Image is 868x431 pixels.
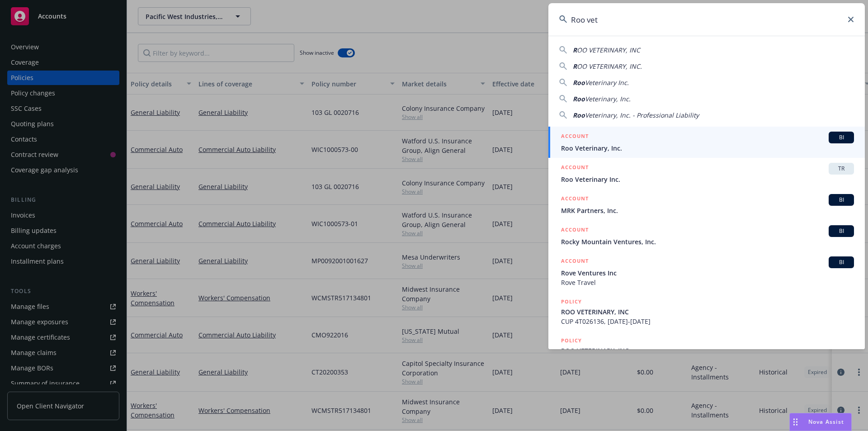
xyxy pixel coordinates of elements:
[548,189,865,220] a: ACCOUNTBIMRK Partners, Inc.
[585,111,699,119] span: Veterinary, Inc. - Professional Liability
[789,413,852,431] button: Nova Assist
[561,143,854,153] span: Roo Veterinary, Inc.
[548,331,865,370] a: POLICYROO VETERINARY, INC.
[832,165,850,173] span: TR
[561,194,589,205] h5: ACCOUNT
[573,78,585,87] span: Roo
[548,3,865,36] input: Search...
[548,220,865,251] a: ACCOUNTBIRocky Mountain Ventures, Inc.
[561,206,854,215] span: MRK Partners, Inc.
[573,46,577,54] span: R
[832,196,850,204] span: BI
[561,237,854,246] span: Rocky Mountain Ventures, Inc.
[561,175,854,184] span: Roo Veterinary Inc.
[561,256,589,267] h5: ACCOUNT
[548,251,865,292] a: ACCOUNTBIRove Ventures IncRove Travel
[561,163,589,174] h5: ACCOUNT
[832,133,850,142] span: BI
[548,292,865,331] a: POLICYROO VETERINARY, INCCUP 4T026136, [DATE]-[DATE]
[832,258,850,266] span: BI
[585,78,629,87] span: Veterinary Inc.
[561,346,854,355] span: ROO VETERINARY, INC.
[577,46,640,54] span: OO VETERINARY, INC
[561,297,582,306] h5: POLICY
[561,278,854,287] span: Rove Travel
[561,317,854,326] span: CUP 4T026136, [DATE]-[DATE]
[561,268,854,278] span: Rove Ventures Inc
[790,413,801,431] div: Drag to move
[577,62,642,71] span: OO VETERINARY, INC.
[561,336,582,345] h5: POLICY
[548,127,865,158] a: ACCOUNTBIRoo Veterinary, Inc.
[561,307,854,317] span: ROO VETERINARY, INC
[585,95,631,103] span: Veterinary, Inc.
[573,111,585,119] span: Roo
[808,418,844,426] span: Nova Assist
[832,227,850,235] span: BI
[548,158,865,189] a: ACCOUNTTRRoo Veterinary Inc.
[573,95,585,103] span: Roo
[573,62,577,71] span: R
[561,132,589,142] h5: ACCOUNT
[561,225,589,236] h5: ACCOUNT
